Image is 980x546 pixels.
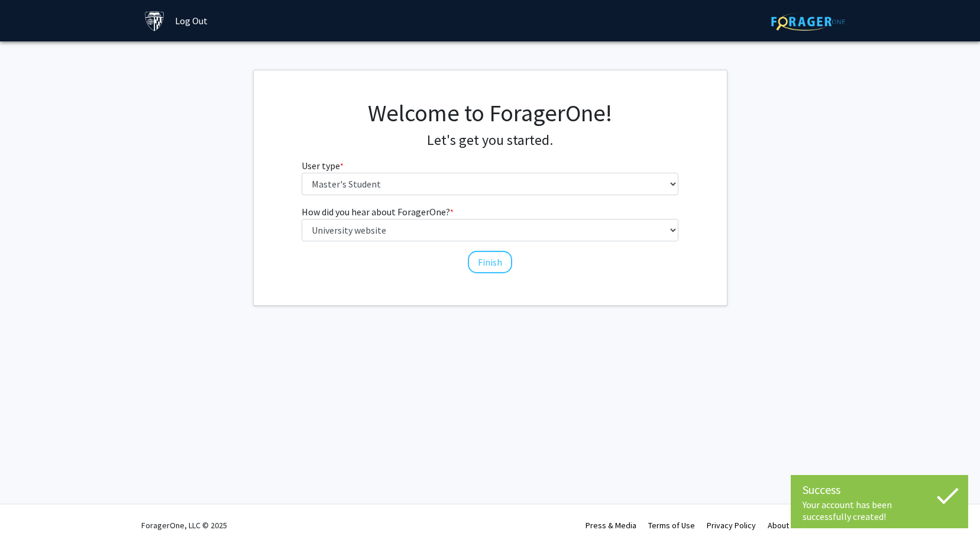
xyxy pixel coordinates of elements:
div: Your account has been successfully created! [803,499,956,522]
h4: Let's get you started. [302,132,678,149]
a: Press & Media [586,520,636,531]
a: About [768,520,789,531]
a: Terms of Use [648,520,695,531]
h1: Welcome to ForagerOne! [302,99,678,127]
button: Finish [468,251,512,273]
div: ForagerOne, LLC © 2025 [141,505,227,546]
a: Privacy Policy [707,520,756,531]
img: Johns Hopkins University Logo [144,11,165,31]
label: User type [302,159,344,173]
label: How did you hear about ForagerOne? [302,205,454,219]
iframe: Chat [9,493,50,537]
div: Success [803,481,956,499]
img: ForagerOne Logo [771,12,845,31]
